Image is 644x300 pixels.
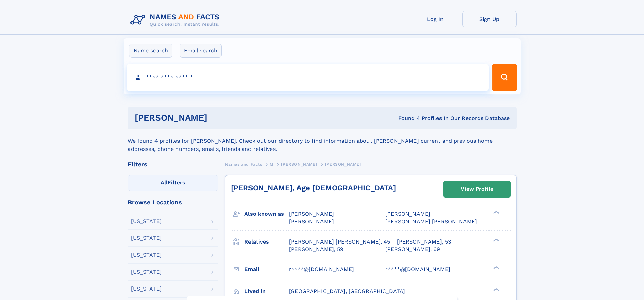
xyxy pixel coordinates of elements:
[289,246,343,253] a: [PERSON_NAME], 59
[127,64,489,91] input: search input
[289,288,405,294] span: [GEOGRAPHIC_DATA], [GEOGRAPHIC_DATA]
[270,160,273,168] a: M
[244,285,289,297] h3: Lived in
[244,236,289,248] h3: Relatives
[270,162,273,167] span: M
[492,210,500,215] div: ❯
[131,218,162,224] div: [US_STATE]
[128,161,218,167] div: Filters
[131,286,162,292] div: [US_STATE]
[180,44,222,58] label: Email search
[492,265,500,270] div: ❯
[325,162,361,167] span: [PERSON_NAME]
[135,114,303,122] h1: [PERSON_NAME]
[462,11,517,27] a: Sign Up
[128,129,517,153] div: We found 4 profiles for [PERSON_NAME]. Check out our directory to find information about [PERSON_...
[281,162,317,167] span: [PERSON_NAME]
[244,263,289,275] h3: Email
[128,199,218,205] div: Browse Locations
[289,238,390,246] a: [PERSON_NAME] [PERSON_NAME], 45
[385,211,430,217] span: [PERSON_NAME]
[444,181,510,197] a: View Profile
[289,218,334,225] span: [PERSON_NAME]
[397,238,451,246] a: [PERSON_NAME], 53
[231,184,396,192] a: [PERSON_NAME], Age [DEMOGRAPHIC_DATA]
[461,181,493,197] div: View Profile
[492,287,500,292] div: ❯
[303,115,510,122] div: Found 4 Profiles In Our Records Database
[225,160,262,168] a: Names and Facts
[408,11,462,27] a: Log In
[289,211,334,217] span: [PERSON_NAME]
[492,238,500,242] div: ❯
[131,252,162,258] div: [US_STATE]
[492,64,517,91] button: Search Button
[131,235,162,241] div: [US_STATE]
[385,246,440,253] a: [PERSON_NAME], 69
[131,269,162,275] div: [US_STATE]
[281,160,317,168] a: [PERSON_NAME]
[129,44,172,58] label: Name search
[385,218,477,225] span: [PERSON_NAME] [PERSON_NAME]
[128,175,218,191] label: Filters
[161,179,168,186] span: All
[128,11,225,29] img: Logo Names and Facts
[244,208,289,220] h3: Also known as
